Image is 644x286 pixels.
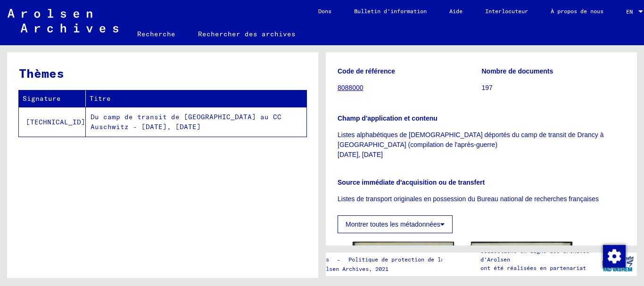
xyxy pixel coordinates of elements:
[187,23,307,45] a: Rechercher des archives
[600,252,636,276] img: yv_logo.png
[19,107,86,137] td: [TECHNICAL_ID]
[338,67,395,75] b: Code de référence
[126,23,187,45] a: Recherche
[482,67,553,75] b: Nombre de documents
[276,255,492,265] div: -
[276,265,492,273] p: Copyright - Arolsen Archives, 2021
[338,130,625,160] p: Listes alphabétiques de [DEMOGRAPHIC_DATA] déportés du camp de transit de Drancy à [GEOGRAPHIC_DA...
[338,215,453,233] button: Montrer toutes les métadonnées
[341,255,492,265] a: Politique de protection de la vie privée
[480,247,598,264] p: Collections en ligne des archives d'Arolsen
[338,84,363,91] a: 8088000
[338,179,485,186] b: Source immédiate d'acquisition ou de transfert
[338,114,438,122] b: Champ d'application et contenu
[338,194,625,204] p: Listes de transport originales en possession du Bureau national de recherches françaises
[482,83,626,93] p: 197
[626,8,636,15] span: EN
[19,90,86,107] th: Signature
[86,90,306,107] th: Titre
[19,64,306,82] h3: Thèmes
[603,245,626,268] img: Modifier le consentement
[86,107,306,137] td: Du camp de transit de [GEOGRAPHIC_DATA] au CC Auschwitz - [DATE], [DATE]
[480,264,598,281] p: ont été réalisées en partenariat avec
[8,9,118,33] img: Arolsen_neg.svg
